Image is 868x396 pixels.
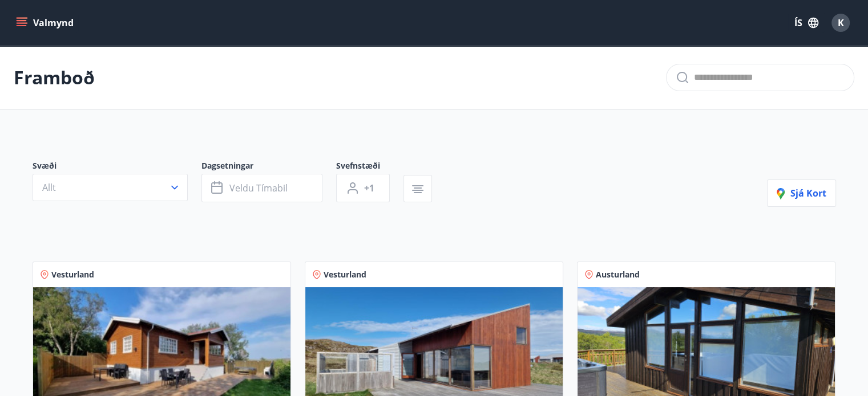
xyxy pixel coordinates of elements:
[324,269,366,280] span: Vesturland
[336,174,390,202] button: +1
[336,160,403,174] span: Svefnstæði
[51,269,94,280] span: Vesturland
[777,187,826,199] span: Sjá kort
[229,182,288,194] span: Veldu tímabil
[201,160,336,174] span: Dagsetningar
[42,181,56,194] span: Allt
[33,160,201,174] span: Svæði
[201,174,322,202] button: Veldu tímabil
[788,13,825,33] button: ÍS
[838,17,844,29] span: K
[14,65,95,90] p: Framboð
[33,174,188,201] button: Allt
[827,9,854,36] button: K
[767,179,836,207] button: Sjá kort
[596,269,640,280] span: Austurland
[364,182,374,194] span: +1
[14,13,78,33] button: menu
